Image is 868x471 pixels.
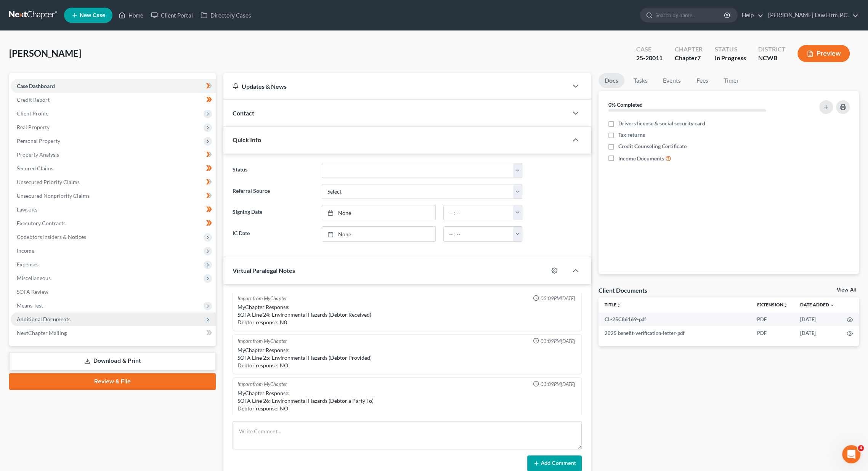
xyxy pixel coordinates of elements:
[690,73,714,88] a: Fees
[675,45,703,54] div: Chapter
[636,54,663,62] div: 25-20011
[715,45,746,54] div: Status
[17,124,50,130] span: Real Property
[11,93,216,107] a: Credit Report
[605,302,621,308] a: Titleunfold_more
[751,312,794,326] td: PDF
[197,8,255,22] a: Directory Cases
[17,83,55,89] span: Case Dashboard
[657,73,687,88] a: Events
[17,247,34,254] span: Income
[598,73,624,88] a: Docs
[11,79,216,93] a: Case Dashboard
[9,373,216,390] a: Review & File
[541,381,575,388] span: 03:09PM[DATE]
[233,82,559,90] div: Updates & News
[608,101,643,108] strong: 0% Completed
[9,352,216,370] a: Download & Print
[837,287,856,293] a: View All
[764,8,858,22] a: [PERSON_NAME] Law Firm, P.C.
[655,8,725,22] input: Search by name...
[17,165,53,171] span: Secured Claims
[17,288,48,295] span: SOFA Review
[11,148,216,162] a: Property Analysis
[17,206,37,213] span: Lawsuits
[147,8,197,22] a: Client Portal
[794,326,841,340] td: [DATE]
[322,227,435,241] a: None
[17,179,80,185] span: Unsecured Priority Claims
[11,326,216,340] a: NextChapter Mailing
[797,45,850,62] button: Preview
[751,326,794,340] td: PDF
[11,162,216,175] a: Secured Claims
[237,338,287,345] div: Import from MyChapter
[237,346,577,369] div: MyChapter Response: SOFA Line 25: Environmental Hazards (Debtor Provided) Debtor response: NO
[115,8,147,22] a: Home
[9,48,81,59] span: [PERSON_NAME]
[697,54,701,61] span: 7
[618,155,664,162] span: Income Documents
[636,45,663,54] div: Case
[618,120,705,127] span: Drivers license & social security card
[17,316,71,322] span: Additional Documents
[17,220,66,226] span: Executory Contracts
[758,45,785,54] div: District
[17,96,50,103] span: Credit Report
[830,303,834,308] i: expand_more
[11,175,216,189] a: Unsecured Priority Claims
[237,303,577,326] div: MyChapter Response: SOFA Line 24: Environmental Hazards (Debtor Received) Debtor response: N0
[618,131,645,139] span: Tax returns
[757,302,788,308] a: Extensionunfold_more
[616,303,621,308] i: unfold_more
[237,295,287,302] div: Import from MyChapter
[758,54,785,62] div: NCWB
[800,302,834,308] a: Date Added expand_more
[783,303,788,308] i: unfold_more
[17,302,43,309] span: Means Test
[444,205,513,220] input: -- : --
[233,136,261,143] span: Quick Info
[229,226,318,242] label: IC Date
[794,312,841,326] td: [DATE]
[11,203,216,216] a: Lawsuits
[229,163,318,178] label: Status
[17,138,60,144] span: Personal Property
[618,143,687,150] span: Credit Counseling Certificate
[627,73,654,88] a: Tasks
[17,261,39,268] span: Expenses
[738,8,764,22] a: Help
[11,285,216,299] a: SOFA Review
[229,205,318,220] label: Signing Date
[675,54,703,62] div: Chapter
[17,234,86,240] span: Codebtors Insiders & Notices
[11,216,216,230] a: Executory Contracts
[717,73,745,88] a: Timer
[237,381,287,388] div: Import from MyChapter
[233,267,295,274] span: Virtual Paralegal Notes
[858,445,864,451] span: 4
[322,205,435,220] a: None
[237,389,577,412] div: MyChapter Response: SOFA Line 26: Environmental Hazards (Debtor a Party To) Debtor response: NO
[444,227,513,241] input: -- : --
[598,286,647,294] div: Client Documents
[17,110,48,117] span: Client Profile
[598,312,751,326] td: CL-25C86169-pdf
[11,189,216,203] a: Unsecured Nonpriority Claims
[17,275,51,281] span: Miscellaneous
[541,338,575,345] span: 03:09PM[DATE]
[842,445,860,463] iframe: Intercom live chat
[229,184,318,199] label: Referral Source
[17,330,67,336] span: NextChapter Mailing
[598,326,751,340] td: 2025 benefit-verification-letter-pdf
[541,295,575,302] span: 03:09PM[DATE]
[17,151,59,158] span: Property Analysis
[80,13,105,18] span: New Case
[233,109,254,117] span: Contact
[715,54,746,62] div: In Progress
[17,192,90,199] span: Unsecured Nonpriority Claims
